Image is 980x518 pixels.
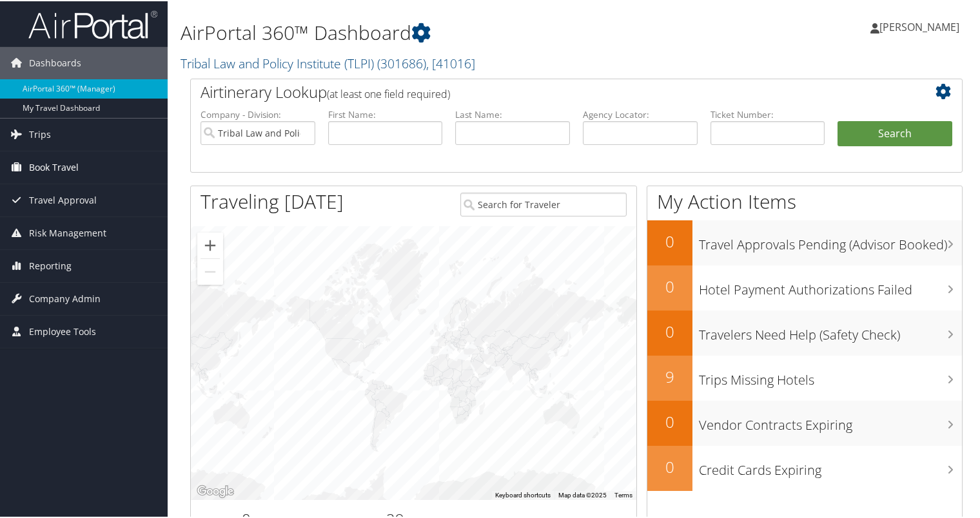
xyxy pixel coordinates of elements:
[647,229,692,251] h2: 0
[377,53,426,71] span: ( 301686 )
[614,490,632,497] a: Terms (opens in new tab)
[647,354,962,399] a: 9Trips Missing Hotels
[29,314,96,347] span: Employee Tools
[647,445,962,490] a: 0Credit Cards Expiring
[197,258,223,283] button: Zoom out
[838,120,952,146] button: Search
[647,219,962,264] a: 0Travel Approvals Pending (Advisor Booked)
[558,490,607,497] span: Map data ©2025
[29,46,81,78] span: Dashboards
[28,8,157,39] img: airportal-logo.png
[201,187,344,214] h1: Traveling [DATE]
[870,6,972,45] a: [PERSON_NAME]
[201,107,315,120] label: Company - Division:
[455,107,570,120] label: Last Name:
[29,249,72,281] span: Reporting
[647,320,692,341] h2: 0
[201,80,888,102] h2: Airtinerary Lookup
[29,183,97,215] span: Travel Approval
[710,107,825,120] label: Ticket Number:
[647,399,962,445] a: 0Vendor Contracts Expiring
[647,309,962,354] a: 0Travelers Need Help (Safety Check)
[194,482,237,499] a: Open this area in Google Maps (opens a new window)
[495,490,551,499] button: Keyboard shortcuts
[426,53,475,71] span: , [ 41016 ]
[699,408,962,433] h3: Vendor Contracts Expiring
[327,86,450,100] span: (at least one field required)
[699,454,962,478] h3: Credit Cards Expiring
[699,318,962,343] h3: Travelers Need Help (Safety Check)
[647,455,692,477] h2: 0
[879,19,959,33] span: [PERSON_NAME]
[29,216,106,248] span: Risk Management
[460,191,627,215] input: Search for Traveler
[647,274,692,296] h2: 0
[647,365,692,387] h2: 9
[699,228,962,253] h3: Travel Approvals Pending (Advisor Booked)
[29,150,79,182] span: Book Travel
[699,273,962,298] h3: Hotel Payment Authorizations Failed
[197,231,223,257] button: Zoom in
[647,264,962,309] a: 0Hotel Payment Authorizations Failed
[647,187,962,214] h1: My Action Items
[699,363,962,388] h3: Trips Missing Hotels
[194,482,237,499] img: Google
[181,53,475,71] a: Tribal Law and Policy Institute (TLPI)
[181,18,709,45] h1: AirPortal 360™ Dashboard
[328,107,443,120] label: First Name:
[29,282,101,314] span: Company Admin
[29,117,51,149] span: Trips
[583,107,698,120] label: Agency Locator:
[647,410,692,432] h2: 0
